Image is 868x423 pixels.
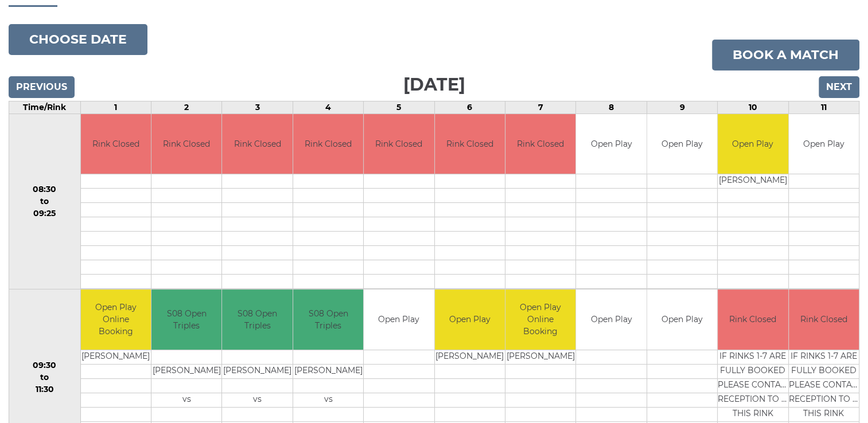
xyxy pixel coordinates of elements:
td: 3 [222,101,293,113]
td: Rink Closed [151,114,221,174]
td: RECEPTION TO BOOK [718,393,788,407]
td: Rink Closed [81,114,151,174]
a: Book a match [712,40,859,70]
td: S08 Open Triples [293,289,363,350]
td: 10 [718,101,788,113]
td: FULLY BOOKED [789,364,859,378]
td: Rink Closed [293,114,363,174]
td: Rink Closed [789,289,859,350]
td: FULLY BOOKED [718,364,788,378]
input: Next [819,76,859,98]
td: Open Play Online Booking [81,289,151,350]
td: [PERSON_NAME] [151,364,221,378]
td: Rink Closed [435,114,505,174]
td: [PERSON_NAME] [222,364,292,378]
td: Open Play [576,289,646,350]
td: 6 [434,101,505,113]
td: PLEASE CONTACT [789,378,859,393]
td: Rink Closed [505,114,575,174]
td: THIS RINK [718,407,788,421]
td: S08 Open Triples [222,289,292,350]
td: Rink Closed [222,114,292,174]
td: Open Play [576,114,646,174]
td: 1 [80,101,151,113]
td: [PERSON_NAME] [718,174,788,189]
td: [PERSON_NAME] [293,364,363,378]
td: Time/Rink [9,101,81,113]
button: Choose date [9,24,147,55]
td: Open Play [364,289,434,350]
td: 2 [151,101,221,113]
td: 11 [788,101,859,113]
td: 08:30 to 09:25 [9,113,81,289]
td: Open Play [647,289,717,350]
input: Previous [9,76,75,98]
td: [PERSON_NAME] [505,350,575,364]
td: RECEPTION TO BOOK [789,393,859,407]
td: 9 [647,101,717,113]
td: vs [293,393,363,407]
td: Rink Closed [364,114,434,174]
td: Open Play Online Booking [505,289,575,350]
td: [PERSON_NAME] [81,350,151,364]
td: vs [151,393,221,407]
td: Open Play [647,114,717,174]
td: Open Play [435,289,505,350]
td: IF RINKS 1-7 ARE [789,350,859,364]
td: 7 [505,101,575,113]
td: Open Play [718,114,788,174]
td: [PERSON_NAME] [435,350,505,364]
td: 8 [576,101,647,113]
td: 5 [364,101,434,113]
td: 4 [293,101,363,113]
td: vs [222,393,292,407]
td: THIS RINK [789,407,859,421]
td: IF RINKS 1-7 ARE [718,350,788,364]
td: Rink Closed [718,289,788,350]
td: S08 Open Triples [151,289,221,350]
td: Open Play [789,114,859,174]
td: PLEASE CONTACT [718,378,788,393]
